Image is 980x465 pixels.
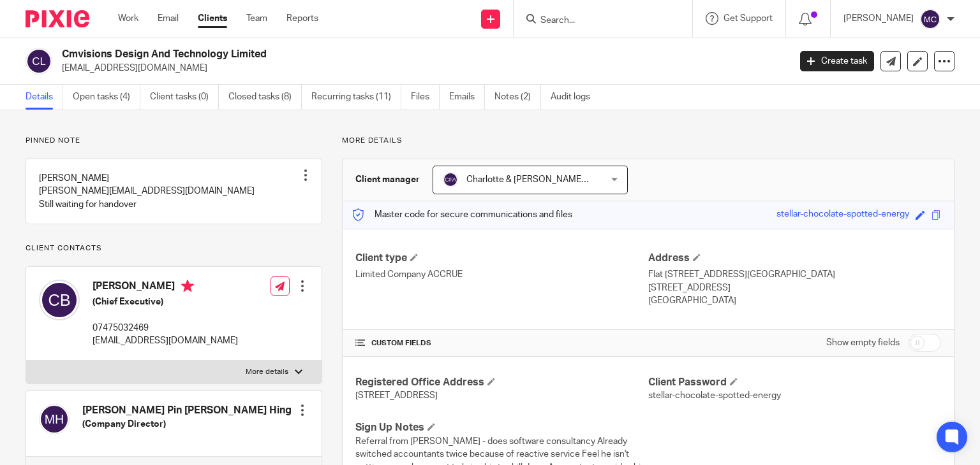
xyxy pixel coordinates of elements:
a: Notes (2) [494,85,541,110]
p: [PERSON_NAME] [843,12,914,25]
p: [EMAIL_ADDRESS][DOMAIN_NAME] [93,334,238,347]
img: svg%3E [39,404,70,434]
h4: Client Password [648,376,941,389]
span: Charlotte & [PERSON_NAME] Accrue [466,175,615,184]
p: More details [246,367,288,377]
i: Primary [181,280,194,292]
a: Team [246,12,267,25]
p: Pinned note [26,136,322,146]
input: Search [539,15,654,27]
h4: Address [648,252,941,265]
a: Reports [286,12,318,25]
p: Limited Company ACCRUE [355,268,648,281]
a: Work [118,12,138,25]
h4: Client type [355,252,648,265]
a: Recurring tasks (11) [311,85,401,110]
span: Get Support [724,14,773,23]
h4: [PERSON_NAME] [93,280,238,296]
div: stellar-chocolate-spotted-energy [776,208,909,222]
img: svg%3E [26,48,52,75]
p: [STREET_ADDRESS] [648,282,941,294]
h4: [PERSON_NAME] Pin [PERSON_NAME] Hing [82,404,292,417]
p: [EMAIL_ADDRESS][DOMAIN_NAME] [62,62,781,75]
label: Show empty fields [826,336,900,349]
a: Audit logs [551,85,600,110]
img: svg%3E [39,280,80,320]
span: [STREET_ADDRESS] [355,391,438,400]
h4: Sign Up Notes [355,421,648,434]
h5: (Chief Executive) [93,296,238,308]
a: Create task [800,51,874,71]
img: svg%3E [443,172,458,187]
img: svg%3E [920,9,940,29]
p: Flat [STREET_ADDRESS][GEOGRAPHIC_DATA] [648,268,941,281]
p: More details [342,136,954,146]
a: Files [411,85,440,110]
h4: CUSTOM FIELDS [355,338,648,348]
img: Pixie [26,10,89,27]
a: Details [26,85,63,110]
a: Clients [198,12,227,25]
h4: Registered Office Address [355,376,648,389]
a: Open tasks (4) [73,85,140,110]
a: Client tasks (0) [150,85,219,110]
a: Emails [449,85,485,110]
p: Client contacts [26,243,322,254]
span: stellar-chocolate-spotted-energy [648,391,781,400]
p: 07475032469 [93,322,238,334]
a: Email [158,12,179,25]
h3: Client manager [355,173,420,186]
p: [GEOGRAPHIC_DATA] [648,294,941,307]
h5: (Company Director) [82,418,292,431]
p: Master code for secure communications and files [352,208,572,221]
a: Closed tasks (8) [228,85,302,110]
h2: Cmvisions Design And Technology Limited [62,48,637,61]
